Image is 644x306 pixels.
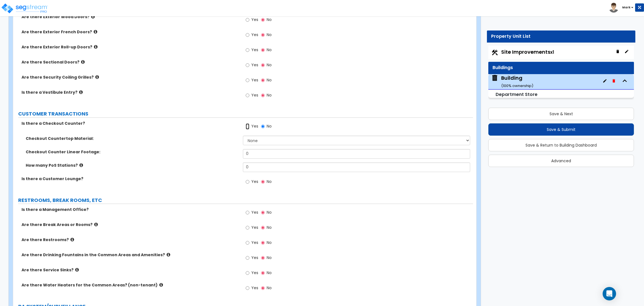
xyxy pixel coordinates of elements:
b: Mark [622,5,631,10]
span: No [267,210,272,215]
span: Yes [251,285,258,291]
input: Yes [246,32,249,38]
label: Are there Service Sinks? [22,267,239,273]
label: Are there Drinking Fountains in the Common Areas and Amenities? [22,252,239,258]
label: Is there a Customer Lounge? [22,176,239,182]
label: CUSTOMER TRANSACTIONS [18,110,473,117]
i: click for more info! [91,15,95,19]
input: Yes [246,77,249,83]
label: Is there a Management Office? [22,207,239,212]
span: No [267,92,272,98]
span: Yes [251,123,258,129]
span: Yes [251,225,258,230]
label: Are there Sectional Doors? [22,59,239,65]
i: click for more info! [95,75,99,79]
img: Construction.png [491,49,498,56]
input: No [261,255,265,261]
label: RESTROOMS, BREAK ROOMS, ETC [18,197,473,204]
small: x1 [550,49,554,55]
span: No [267,255,272,260]
input: No [261,62,265,68]
input: No [261,270,265,276]
input: No [261,285,265,291]
span: Site Improvements [501,48,554,55]
input: No [261,92,265,98]
i: click for more info! [167,253,170,257]
span: No [267,47,272,53]
i: click for more info! [79,90,83,94]
span: No [267,62,272,68]
img: building.svg [491,74,498,82]
span: Yes [251,77,258,83]
i: click for more info! [159,283,163,287]
button: Advanced [488,155,634,167]
input: No [261,225,265,231]
img: logo_pro_r.png [1,3,48,14]
span: Yes [251,47,258,53]
span: No [267,123,272,129]
span: Building [491,74,533,89]
label: Checkout Counter Linear Footage: [26,149,239,155]
i: click for more info! [94,45,98,49]
small: ( 100 % ownership) [501,83,533,88]
label: Are there Security Coiling Grilles? [22,74,239,80]
i: click for more info! [75,268,79,272]
input: No [261,123,265,130]
i: click for more info! [79,163,83,167]
i: click for more info! [70,237,74,242]
input: Yes [246,123,249,130]
div: Building [501,74,533,89]
span: Yes [251,179,258,184]
label: Are there Exterior Wood Doors? [22,14,239,20]
input: Yes [246,62,249,68]
button: Save & Next [488,108,634,120]
span: Yes [251,210,258,215]
span: Yes [251,270,258,276]
span: No [267,240,272,245]
input: No [261,210,265,216]
label: Checkout Countertop Material: [26,136,239,141]
input: No [261,17,265,23]
span: No [267,179,272,184]
i: click for more info! [81,60,85,64]
label: Are there Water Heaters for the Common Areas? (non-tenant) [22,282,239,288]
input: Yes [246,225,249,231]
label: Is there a Vestibule Entry? [22,90,239,95]
span: No [267,77,272,83]
label: Is there a Checkout Counter? [22,121,239,126]
label: How many PoS Stations? [26,163,239,168]
label: Are there Break Areas or Rooms? [22,222,239,227]
input: No [261,47,265,53]
label: Are there Exterior French Doors? [22,29,239,35]
button: Save & Return to Building Dashboard [488,139,634,151]
span: No [267,285,272,291]
input: Yes [246,210,249,216]
i: click for more info! [94,30,97,34]
input: No [261,179,265,185]
small: Department Store [496,91,538,98]
input: Yes [246,240,249,246]
input: Yes [246,47,249,53]
span: Yes [251,17,258,22]
input: Yes [246,270,249,276]
input: Yes [246,92,249,98]
span: Yes [251,32,258,37]
input: No [261,32,265,38]
span: Yes [251,92,258,98]
span: No [267,32,272,37]
div: Open Intercom Messenger [603,287,616,300]
span: No [267,17,272,22]
i: click for more info! [94,222,98,227]
img: avatar.png [609,3,619,13]
div: Buildings [493,65,630,71]
span: Yes [251,255,258,260]
label: Are there Exterior Roll-up Doors? [22,44,239,50]
input: Yes [246,179,249,185]
input: Yes [246,17,249,23]
input: Yes [246,285,249,291]
span: Yes [251,62,258,68]
input: No [261,240,265,246]
span: No [267,270,272,276]
span: Yes [251,240,258,245]
input: No [261,77,265,83]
